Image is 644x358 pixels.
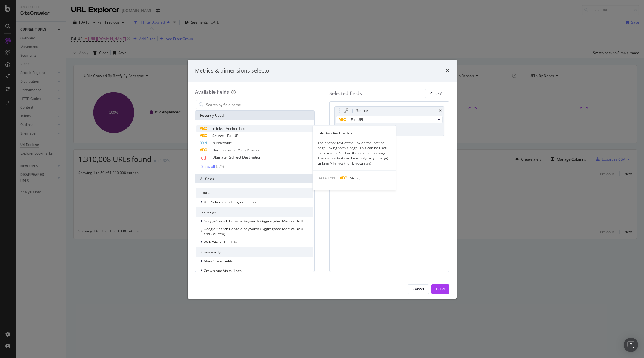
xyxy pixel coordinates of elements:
[195,174,315,183] div: All fields
[425,89,449,98] button: Clear All
[188,60,457,299] div: modal
[356,108,368,114] div: Source
[204,239,241,245] span: Web Vitals - Field Data
[212,133,240,138] span: Source - Full URL
[439,109,442,113] div: times
[329,90,362,97] div: Selected fields
[196,247,313,257] div: Crawlability
[196,207,313,217] div: Rankings
[205,100,313,109] input: Search by field name
[334,106,444,136] div: SourcetimesFull URLOn Current Crawl
[317,176,337,181] span: DATA TYPE:
[212,126,246,131] span: Inlinks - Anchor Text
[204,226,307,236] span: Google Search Console Keywords (Aggregated Metrics By URL and Country)
[212,140,232,145] span: Is Indexable
[212,147,259,153] span: Non-Indexable Main Reason
[212,155,261,160] span: Ultimate Redirect Destination
[436,286,445,291] div: Build
[624,338,638,352] div: Open Intercom Messenger
[196,188,313,198] div: URLs
[201,165,215,169] div: Show all
[195,67,271,75] div: Metrics & dimensions selector
[431,284,449,294] button: Build
[204,199,256,205] span: URL Scheme and Segmentation
[195,89,229,95] div: Available fields
[413,286,424,291] div: Cancel
[313,130,396,135] div: Inlinks - Anchor Text
[204,259,233,264] span: Main Crawl Fields
[408,284,429,294] button: Cancel
[195,111,315,120] div: Recently Used
[204,268,243,273] span: Crawls and Visits (Logs)
[336,116,443,123] button: Full URL
[204,219,308,224] span: Google Search Console Keywords (Aggregated Metrics By URL)
[351,117,364,122] span: Full URL
[313,140,396,166] div: The anchor text of the link on the internal page linking to this page. This can be useful for sem...
[446,67,449,75] div: times
[196,226,313,236] div: This group is disabled
[430,91,444,96] div: Clear All
[350,176,360,181] span: String
[215,164,224,169] div: ( 5 / 9 )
